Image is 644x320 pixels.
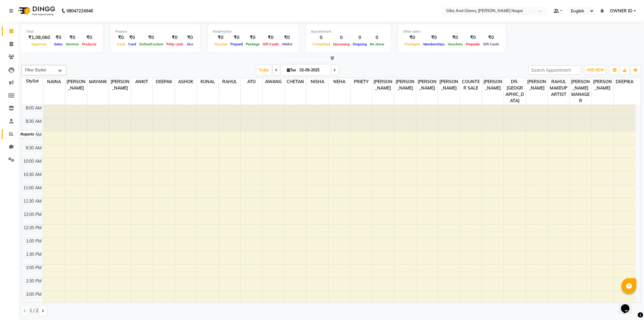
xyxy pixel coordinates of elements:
[65,78,87,92] span: [PERSON_NAME]
[23,211,43,218] div: 12:00 PM
[25,265,43,271] div: 2:00 PM
[64,34,81,41] div: ₹0
[22,198,43,204] div: 11:30 AM
[25,238,43,244] div: 1:00 PM
[64,42,81,46] span: Services
[586,68,604,72] span: ADD NEW
[25,67,46,72] span: Filter Stylist
[394,78,416,92] span: [PERSON_NAME]
[138,34,165,41] div: ₹0
[153,78,175,86] span: DEEPAK
[53,34,64,41] div: ₹0
[81,42,98,46] span: Products
[22,171,43,178] div: 10:30 AM
[570,78,591,105] span: [PERSON_NAME] MANAGER
[619,296,638,314] iframe: chat widget
[351,34,368,41] div: 0
[197,78,219,86] span: KUNAL
[403,42,422,46] span: Packages
[438,78,460,92] span: [PERSON_NAME]
[446,42,464,46] span: Vouchers
[241,78,262,86] span: ATO
[81,34,98,41] div: ₹0
[25,291,43,298] div: 3:00 PM
[464,42,482,46] span: Prepaids
[219,78,241,86] span: RAHUL
[332,34,351,41] div: 0
[548,78,570,98] span: RAHUL MAKEUP ARTIST
[22,185,43,191] div: 11:00 AM
[372,78,394,92] span: [PERSON_NAME]
[261,42,280,46] span: Gift Cards
[53,42,64,46] span: Sales
[175,78,197,86] span: ASHOK
[21,78,43,84] div: Stylist
[422,42,446,46] span: Memberships
[131,78,153,86] span: ANKIT
[25,278,43,284] div: 2:30 PM
[25,251,43,258] div: 1:30 PM
[213,29,294,34] div: Redemption
[30,42,49,46] span: Expenses
[25,145,43,151] div: 9:30 AM
[26,29,98,34] div: Total
[66,2,93,19] b: 08047224946
[285,78,306,86] span: CHETAN
[464,34,482,41] div: ₹0
[261,34,280,41] div: ₹0
[422,34,446,41] div: ₹0
[610,8,633,14] span: OWNER ID
[213,34,229,41] div: ₹0
[504,78,526,105] span: DR. [GEOGRAPHIC_DATA]
[244,42,261,46] span: Package
[311,34,332,41] div: 0
[298,66,328,75] input: 2025-09-02
[368,34,386,41] div: 0
[280,42,294,46] span: Wallet
[416,78,438,92] span: [PERSON_NAME]
[115,42,127,46] span: Cash
[165,42,185,46] span: Petty cash
[213,42,229,46] span: Voucher
[257,65,272,75] span: Today
[482,78,504,92] span: [PERSON_NAME]
[403,29,501,34] div: Other sales
[351,78,372,86] span: PRIETY
[351,42,368,46] span: Ongoing
[25,105,43,111] div: 8:00 AM
[311,42,332,46] span: Completed
[244,34,261,41] div: ₹0
[22,158,43,165] div: 10:00 AM
[15,2,57,19] img: logo
[280,34,294,41] div: ₹0
[26,34,53,41] div: ₹1,08,060
[229,34,244,41] div: ₹0
[368,42,386,46] span: No show
[165,34,185,41] div: ₹0
[403,34,422,41] div: ₹0
[528,65,581,75] input: Search Appointment
[23,225,43,231] div: 12:30 PM
[30,308,38,314] span: 1 / 2
[614,78,636,86] span: DEEPIKA
[446,34,464,41] div: ₹0
[25,118,43,125] div: 8:30 AM
[332,42,351,46] span: Upcoming
[127,42,138,46] span: Card
[87,78,109,86] span: MAYANK
[460,78,482,92] span: COUNTER SALE
[585,66,606,74] button: ADD NEW
[43,78,65,86] span: NAINA
[115,29,195,34] div: Finance
[482,34,501,41] div: ₹0
[127,34,138,41] div: ₹0
[526,78,548,92] span: [PERSON_NAME]
[185,34,195,41] div: ₹0
[109,78,131,92] span: [PERSON_NAME]
[19,131,36,138] div: Reports
[263,78,284,86] span: AWANG
[328,78,350,86] span: NEHA
[286,68,298,72] span: Tue
[311,29,386,34] div: Appointment
[306,78,328,86] span: NISHA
